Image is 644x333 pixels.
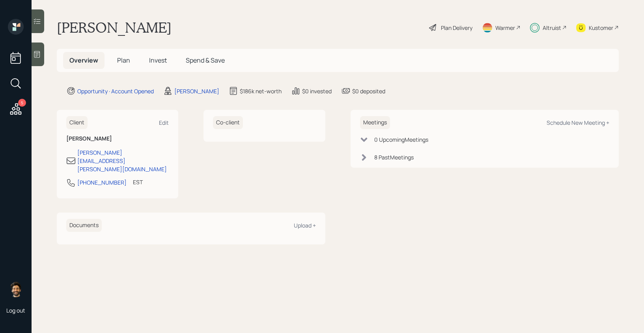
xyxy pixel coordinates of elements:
[186,56,225,65] span: Spend & Save
[77,87,154,95] div: Opportunity · Account Opened
[294,222,316,229] div: Upload +
[159,119,169,126] div: Edit
[495,24,515,32] div: Warmer
[66,116,88,129] h6: Client
[352,87,385,95] div: $0 deposited
[77,148,169,173] div: [PERSON_NAME][EMAIL_ADDRESS][PERSON_NAME][DOMAIN_NAME]
[149,56,167,65] span: Invest
[133,178,143,186] div: EST
[57,19,172,36] h1: [PERSON_NAME]
[374,135,428,144] div: 0 Upcoming Meeting s
[66,219,102,232] h6: Documents
[240,87,282,95] div: $186k net-worth
[66,135,169,142] h6: [PERSON_NAME]
[69,56,98,65] span: Overview
[441,24,472,32] div: Plan Delivery
[6,307,25,314] div: Log out
[302,87,332,95] div: $0 invested
[8,281,24,297] img: eric-schwartz-headshot.png
[117,56,130,65] span: Plan
[374,153,414,161] div: 8 Past Meeting s
[174,87,219,95] div: [PERSON_NAME]
[18,99,26,107] div: 5
[213,116,243,129] h6: Co-client
[77,178,127,187] div: [PHONE_NUMBER]
[547,119,609,126] div: Schedule New Meeting +
[543,24,561,32] div: Altruist
[360,116,390,129] h6: Meetings
[589,24,613,32] div: Kustomer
